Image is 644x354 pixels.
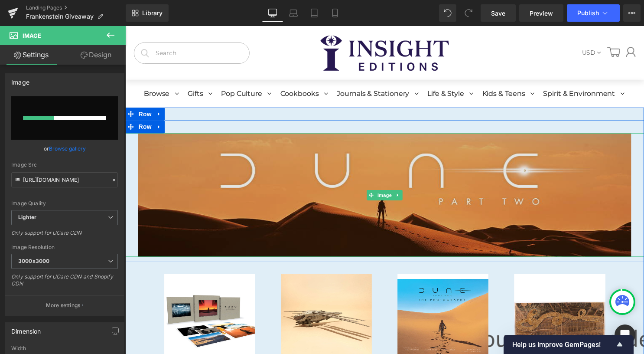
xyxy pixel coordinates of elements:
a: Landing Pages [26,4,126,11]
a: Account [506,21,516,31]
a: Mobile [325,4,345,22]
div: Image [11,74,29,86]
span: Frankenstein Giveaway [26,13,94,20]
a: Design [65,45,127,65]
a: Expand / Collapse [271,166,280,176]
a: Desktop [262,4,283,22]
a: Tablet [304,4,325,22]
span: Cookbooks [157,64,196,72]
a: Preview [519,4,563,22]
div: Image Resolution [11,244,118,250]
span: Image [253,166,271,176]
a: Journals & Stationery [212,55,296,82]
span: Pop Culture [97,64,139,72]
div: Only support for UCare CDN and Shopify CDN [11,273,118,293]
a: Spirit & Environment [420,55,504,82]
span: Gifts [63,64,79,72]
span: Life & Style [306,64,343,72]
button: More [623,4,641,22]
span: Image [23,32,41,39]
div: Image Quality [11,200,118,206]
div: Dimension [11,323,41,335]
b: Lighter [18,214,36,220]
a: New Library [126,4,169,22]
input: Link [11,172,118,187]
a: Browse [17,55,54,82]
a: Expand / Collapse [29,82,40,95]
button: Publish [567,4,620,22]
a: Cookbooks [155,55,205,82]
div: Only support for UCare CDN [11,229,118,242]
a: Life & Style [303,55,351,82]
img: Insight Editions [197,10,327,45]
span: Save [491,9,505,18]
span: Preview [530,9,553,18]
span: Kids & Teens [361,64,404,72]
div: Width [11,345,118,351]
span: Journals & Stationery [214,64,287,72]
span: Row [11,82,29,95]
button: Show survey - Help us improve GemPages! [512,339,625,350]
a: Expand / Collapse [29,95,40,108]
span: Spirit & Environment [423,64,495,72]
div: Image Src [11,162,118,168]
a: Laptop [283,4,304,22]
div: or [11,144,118,153]
a: Pop Culture [95,55,147,82]
button: More settings [5,295,124,315]
span: Row [11,95,29,108]
b: 3000x3000 [18,258,49,264]
span: Library [142,9,163,17]
button: Redo [460,4,477,22]
span: USD [462,23,475,31]
span: Browse [19,64,45,72]
a: Gifts [61,55,88,82]
a: Kids & Teens [359,55,413,82]
a: USD [462,23,481,31]
input: Search [9,17,125,38]
span: Publish [577,10,599,16]
div: Open Intercom Messenger [615,324,635,345]
button: Undo [439,4,456,22]
span: Help us improve GemPages! [512,341,615,349]
a: Browse gallery [49,141,86,156]
p: More settings [46,302,81,309]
